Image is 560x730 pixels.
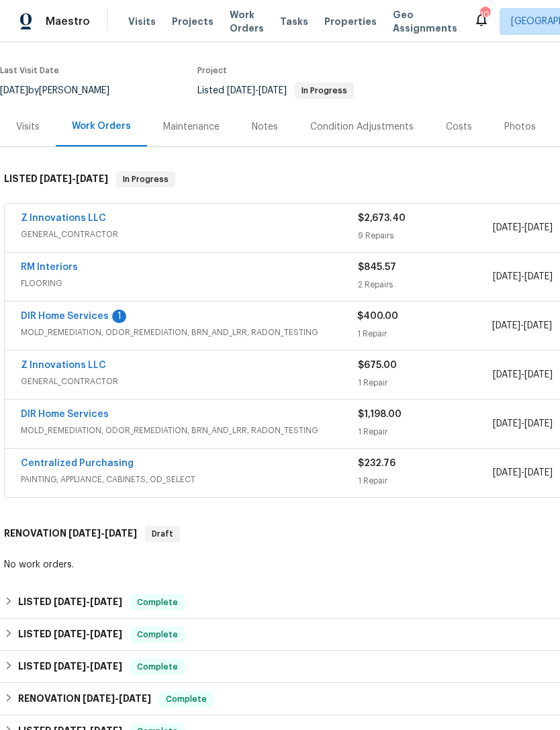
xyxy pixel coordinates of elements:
div: Maintenance [163,120,220,134]
a: DIR Home Services [21,410,109,419]
h6: LISTED [18,594,122,610]
a: RM Interiors [21,263,78,272]
span: Complete [160,692,212,706]
span: [DATE] [524,223,553,232]
div: Work Orders [72,120,131,133]
span: [DATE] [54,629,86,639]
span: - [493,270,553,283]
span: [DATE] [493,370,521,379]
div: 9 Repairs [358,229,493,242]
span: GENERAL_CONTRACTOR [21,228,358,241]
div: Visits [16,120,40,134]
div: 1 Repair [357,327,492,340]
span: $675.00 [358,361,397,370]
h6: LISTED [18,659,122,675]
span: [DATE] [54,597,86,606]
span: - [40,174,108,183]
span: FLOORING [21,277,358,290]
span: [DATE] [493,419,521,428]
span: $232.76 [358,459,395,468]
span: [DATE] [524,468,553,477]
span: [DATE] [119,694,151,703]
div: Costs [446,120,472,134]
span: $2,673.40 [358,214,406,223]
span: [DATE] [492,321,520,330]
span: [DATE] [524,419,553,428]
div: 1 Repair [358,376,493,390]
div: Photos [504,120,536,134]
span: In Progress [296,87,353,95]
span: Maestro [46,15,90,28]
span: - [54,629,122,639]
span: $845.57 [358,263,396,272]
span: [DATE] [105,529,137,538]
a: DIR Home Services [21,312,109,321]
span: [DATE] [524,321,552,330]
h6: RENOVATION [18,691,151,707]
a: Z Innovations LLC [21,214,106,223]
span: [DATE] [76,174,108,183]
span: - [493,466,553,480]
span: Projects [172,15,214,28]
span: [DATE] [40,174,72,183]
div: 1 [112,310,126,323]
h6: LISTED [18,627,122,643]
span: [DATE] [90,629,122,639]
span: - [54,661,122,671]
span: - [493,368,553,381]
span: [DATE] [68,529,101,538]
span: $400.00 [357,312,398,321]
span: - [493,221,553,234]
span: - [54,597,122,606]
span: [DATE] [54,661,86,671]
span: - [493,417,553,430]
span: MOLD_REMEDIATION, ODOR_REMEDIATION, BRN_AND_LRR, RADON_TESTING [21,424,358,437]
div: 1 Repair [358,474,493,488]
span: Geo Assignments [393,8,457,35]
span: Complete [132,660,183,674]
span: GENERAL_CONTRACTOR [21,375,358,388]
div: Notes [252,120,278,134]
span: - [227,86,287,95]
span: - [83,694,151,703]
a: Z Innovations LLC [21,361,106,370]
span: [DATE] [83,694,115,703]
span: PAINTING, APPLIANCE, CABINETS, OD_SELECT [21,473,358,486]
span: Complete [132,628,183,641]
span: [DATE] [493,468,521,477]
span: [DATE] [90,661,122,671]
span: Draft [146,527,179,541]
span: - [492,319,552,332]
span: Visits [128,15,156,28]
span: [DATE] [259,86,287,95]
span: Properties [324,15,377,28]
div: 1 Repair [358,425,493,439]
span: [DATE] [524,370,553,379]
h6: LISTED [4,171,108,187]
h6: RENOVATION [4,526,137,542]
span: In Progress [118,173,174,186]
span: Project [197,66,227,75]
div: Condition Adjustments [310,120,414,134]
span: Listed [197,86,354,95]
div: 103 [480,8,489,21]
span: Work Orders [230,8,264,35]
span: Tasks [280,17,308,26]
span: Complete [132,596,183,609]
div: 2 Repairs [358,278,493,291]
span: [DATE] [227,86,255,95]
span: [DATE] [493,223,521,232]
span: [DATE] [493,272,521,281]
span: $1,198.00 [358,410,402,419]
span: - [68,529,137,538]
span: [DATE] [90,597,122,606]
a: Centralized Purchasing [21,459,134,468]
span: [DATE] [524,272,553,281]
span: MOLD_REMEDIATION, ODOR_REMEDIATION, BRN_AND_LRR, RADON_TESTING [21,326,357,339]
